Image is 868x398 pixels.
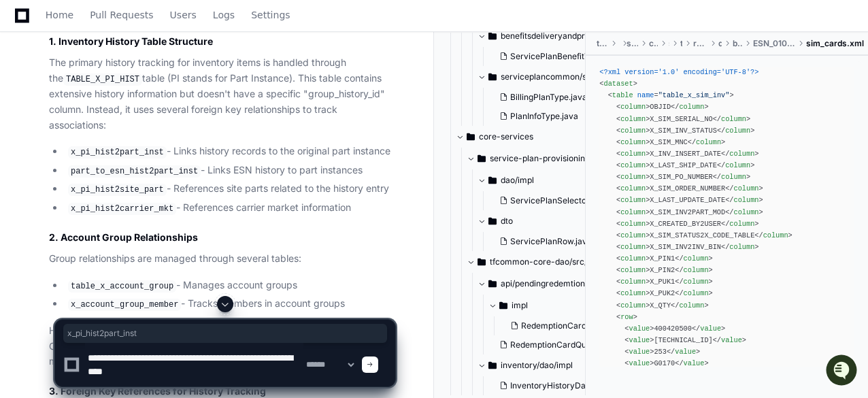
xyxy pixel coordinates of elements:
[510,92,587,103] span: BillingPlanType.java
[616,127,650,135] span: < >
[68,146,167,159] code: x_pi_hist2part_inst
[479,131,533,142] span: core-services
[627,38,638,49] span: services
[501,31,608,42] span: benefitsdeliveryandprovisioningcommon/schema
[696,138,721,146] span: column
[725,127,750,135] span: column
[49,35,395,48] h3: 1. Inventory History Table Structure
[46,115,172,126] div: We're available if you need us!
[675,289,712,297] span: </ >
[490,256,597,267] span: tfcommon-core-dao/src/main/java/com/tracfone/domain/springfarm
[675,266,712,274] span: </ >
[763,231,788,239] span: column
[68,184,167,196] code: x_pi_hist2site_part
[68,203,176,215] code: x_pi_hist2carrier_mkt
[616,196,650,204] span: < >
[599,68,758,76] span: <?xml version='1.0' encoding='UTF-8'?>
[478,25,608,47] button: benefitsdeliveryandprovisioningcommon/schema
[612,91,633,99] span: table
[467,251,597,273] button: tfcommon-core-dao/src/main/java/com/tracfone/domain/springfarm
[599,80,637,88] span: < >
[14,101,38,126] img: 1756235613930-3d25f9e4-fa56-45dd-b3ad-e072dfbd1548
[478,169,608,191] button: dao/impl
[63,73,142,86] code: TABLE_X_PI_HIST
[494,88,600,107] button: BillingPlanType.java
[734,196,759,204] span: column
[478,254,486,270] svg: Directory
[616,150,650,158] span: < >
[478,273,608,295] button: api/pendingredemtion/dao
[620,243,646,251] span: column
[510,111,578,122] span: PlanInfoType.java
[46,101,223,115] div: Start new chat
[733,38,742,49] span: bundles
[725,196,763,204] span: </ >
[753,38,795,49] span: ESN_010818002645508
[604,80,633,88] span: dataset
[14,54,248,76] div: Welcome
[721,220,758,228] span: </ >
[488,276,497,292] svg: Directory
[620,103,646,111] span: column
[649,38,657,49] span: cbo-v2
[501,278,602,289] span: api/pendingredemtion/dao
[620,231,646,239] span: column
[90,11,153,19] span: Pull Requests
[608,91,734,99] span: < = >
[679,103,704,111] span: column
[754,231,792,239] span: </ >
[597,38,607,49] span: tracfone
[806,38,864,49] span: sim_cards.xml
[467,129,475,145] svg: Directory
[620,220,646,228] span: column
[671,103,708,111] span: </ >
[729,220,754,228] span: column
[620,266,646,274] span: column
[620,127,646,135] span: column
[725,208,763,216] span: </ >
[501,216,513,227] span: dto
[49,55,395,133] p: The primary history tracking for inventory items is handled through the table (PI stands for Part...
[620,278,646,286] span: column
[64,144,395,160] li: - Links history records to the original part instance
[64,181,395,197] li: - References site parts related to the history entry
[501,175,534,186] span: dao/impl
[680,38,682,49] span: test
[669,38,669,49] span: src
[675,278,712,286] span: </ >
[713,115,750,123] span: </ >
[721,115,746,123] span: column
[734,208,759,216] span: column
[616,161,650,169] span: < >
[721,243,758,251] span: </ >
[251,11,290,19] span: Settings
[616,103,650,111] span: < >
[14,14,41,41] img: PlayerZero
[213,11,235,19] span: Logs
[478,210,608,232] button: dto
[616,289,650,297] span: < >
[494,232,600,251] button: ServicePlanRow.java
[717,127,754,135] span: </ >
[616,243,650,251] span: < >
[729,150,754,158] span: column
[688,138,725,146] span: </ >
[717,161,754,169] span: </ >
[675,254,712,263] span: </ >
[616,138,650,146] span: < >
[510,195,640,206] span: ServicePlanSelectorDaoImpl.java
[620,254,646,263] span: column
[620,138,646,146] span: column
[713,173,750,181] span: </ >
[637,91,654,99] span: name
[616,220,650,228] span: < >
[824,353,861,390] iframe: Open customer support
[49,231,395,244] h3: 2. Account Group Relationships
[620,150,646,158] span: column
[616,184,650,193] span: < >
[64,278,395,294] li: - Manages account groups
[725,184,763,193] span: </ >
[46,11,73,19] span: Home
[68,165,201,178] code: part_to_esn_hist2part_inst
